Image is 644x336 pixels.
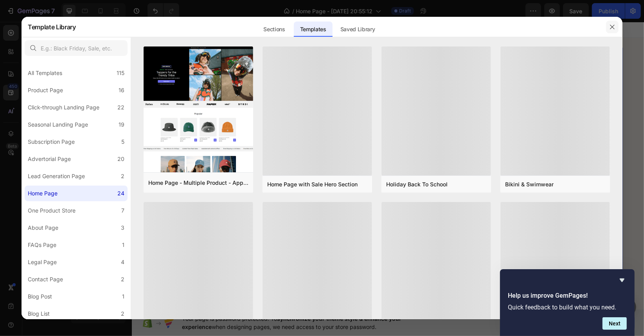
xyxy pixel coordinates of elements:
div: One Product Store [28,206,76,215]
p: Quick feedback to build what you need. [508,304,627,311]
p: Shop Now [34,235,65,244]
div: 2 [121,172,124,181]
div: Subscription Page [28,137,75,147]
div: 1 [122,292,124,301]
div: Rich Text Editor. Editing area: main [34,235,65,244]
div: Home Page - Multiple Product - Apparel - Style 4 [148,178,248,188]
div: 4 [121,257,124,267]
div: Legal Page [28,257,57,267]
img: Alt Image [224,26,491,293]
p: ⁠⁠⁠⁠⁠⁠⁠ [22,64,176,160]
div: Product Page [28,86,63,95]
button: Hide survey [617,275,627,285]
div: 1 [122,240,124,250]
div: 2 [121,309,124,318]
div: About Page [28,223,58,232]
div: Image [234,30,250,37]
div: 2 [121,275,124,284]
div: 115 [117,68,124,78]
div: 16 [119,86,124,95]
div: Holiday Back To School [386,180,448,188]
div: 3 [121,223,124,232]
div: Contact Page [28,275,63,284]
p: Premium disposable vapes & pods in [GEOGRAPHIC_DATA]. Authentic brands, same-day COD delivery, re... [22,168,204,217]
div: Blog Post [28,292,52,301]
div: Rich Text Editor. Editing area: main [22,167,205,218]
div: Home Page [28,189,58,198]
button: <p>Shop Now</p> [22,230,77,249]
div: Saved Library [334,21,381,37]
div: FAQs Page [28,240,56,250]
input: E.g.: Black Friday, Sale, etc. [25,40,128,56]
div: Seasonal Landing Page [28,120,88,129]
div: 19 [119,120,124,129]
div: Templates [294,21,333,37]
div: Sections [257,21,291,37]
h2: Rich Text Editor. Editing area: main [22,63,177,161]
div: Blog List [28,309,50,318]
button: Next question [603,317,627,330]
div: Click-through Landing Page [28,103,99,112]
div: Lead Generation Page [28,172,85,181]
div: Advertorial Page [28,154,71,164]
strong: Your trusted Vape Shop in [GEOGRAPHIC_DATA] [22,65,165,159]
div: 24 [117,189,124,198]
div: 20 [117,154,124,164]
h2: Template Library [28,17,76,37]
div: 22 [117,103,124,112]
div: Row 2 cols [227,46,254,50]
div: 5 [121,137,124,147]
div: 7 [121,206,124,215]
div: Bikini & Swimwear [505,180,554,188]
h2: Help us improve GemPages! [508,291,627,300]
div: Section [227,60,247,64]
div: Home Page with Sale Hero Section [267,180,358,188]
div: All Templates [28,68,62,78]
div: Help us improve GemPages! [508,275,627,330]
